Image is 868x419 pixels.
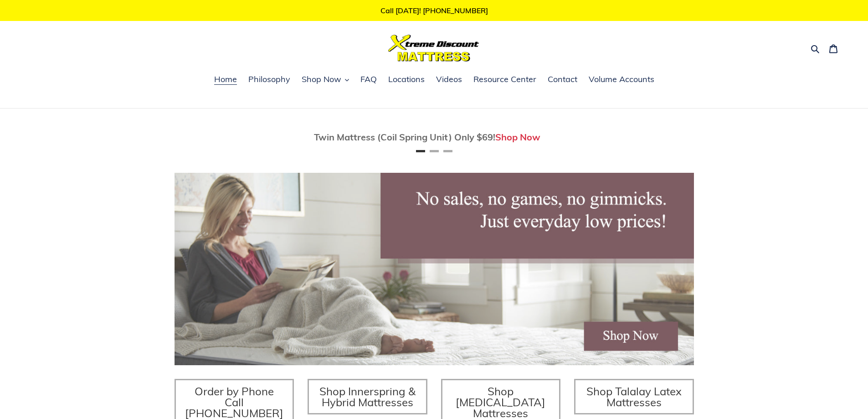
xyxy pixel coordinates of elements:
span: Contact [548,74,577,85]
img: Xtreme Discount Mattress [388,35,479,62]
span: Resource Center [473,74,536,85]
span: FAQ [360,74,377,85]
a: Resource Center [469,73,541,87]
button: Shop Now [297,73,354,87]
a: FAQ [356,73,381,87]
img: herobannermay2022-1652879215306_1200x.jpg [175,173,694,365]
a: Shop Innerspring & Hybrid Mattresses [308,379,427,414]
a: Philosophy [244,73,295,87]
a: Contact [543,73,582,87]
button: Page 3 [443,150,452,152]
span: Videos [436,74,462,85]
span: Home [214,74,237,85]
a: Home [210,73,241,87]
a: Volume Accounts [584,73,659,87]
span: Philosophy [248,74,290,85]
span: Locations [388,74,425,85]
a: Shop Talalay Latex Mattresses [574,379,694,414]
span: Shop Now [302,74,341,85]
a: Shop Now [495,131,540,143]
span: Twin Mattress (Coil Spring Unit) Only $69! [314,131,495,143]
button: Page 1 [416,150,425,152]
span: Volume Accounts [589,74,654,85]
button: Page 2 [430,150,439,152]
a: Videos [431,73,467,87]
span: Shop Talalay Latex Mattresses [586,384,682,409]
a: Locations [384,73,429,87]
span: Shop Innerspring & Hybrid Mattresses [319,384,416,409]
